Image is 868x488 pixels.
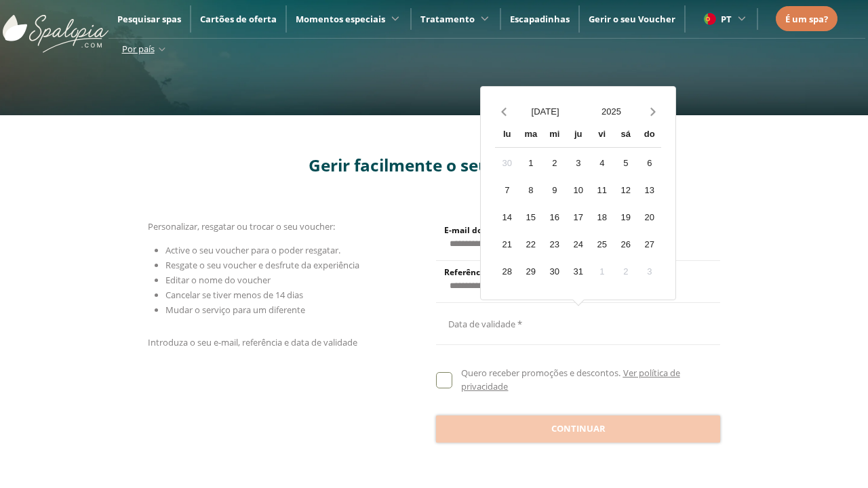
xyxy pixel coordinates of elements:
span: Introduza o seu e-mail, referência e data de validade [148,336,357,348]
span: Por país [122,43,155,55]
a: Pesquisar spas [117,13,181,25]
a: Cartões de oferta [200,13,277,25]
a: É um spa? [785,12,828,26]
span: Quero receber promoções e descontos. [461,367,620,379]
span: É um spa? [785,13,828,25]
span: Editar o nome do voucher [165,274,271,286]
span: Gerir facilmente o seu voucher [309,154,560,176]
a: Gerir o seu Voucher [589,13,675,25]
span: Continuar [551,422,606,436]
button: Continuar [436,415,720,443]
span: Resgate o seu voucher e desfrute da experiência [165,259,359,271]
a: Escapadinhas [510,13,570,25]
a: Ver política de privacidade [461,367,679,392]
img: ImgLogoSpalopia.BvClDcEz.svg [3,1,108,53]
span: Active o seu voucher para o poder resgatar. [165,244,340,256]
span: Cancelar se tiver menos de 14 dias [165,289,303,301]
span: Mudar o serviço para um diferente [165,304,305,316]
span: Personalizar, resgatar ou trocar o seu voucher: [148,220,335,232]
